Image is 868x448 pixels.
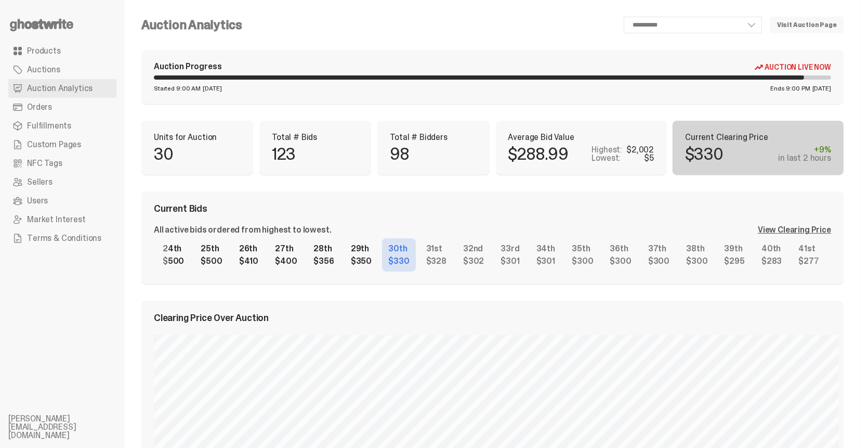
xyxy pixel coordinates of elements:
span: Started 9:00 AM [154,85,201,92]
div: All active bids ordered from highest to lowest. [154,226,331,234]
p: Units for Auction [154,133,241,142]
div: 26th [239,245,258,253]
a: Visit Auction Page [770,17,844,33]
div: $300 [648,257,669,265]
div: Auction Progress [154,62,221,71]
a: Orders [8,98,116,117]
span: Auctions [27,66,60,74]
div: in last 2 hours [778,154,831,162]
div: View Clearing Price [758,226,831,234]
div: 34th [536,245,555,253]
p: 123 [272,146,296,162]
div: 31st [426,245,446,253]
div: 40th [761,245,782,253]
div: 38th [686,245,707,253]
p: 98 [390,146,409,162]
span: Terms & Conditions [27,234,101,242]
div: +9% [778,146,831,154]
p: Current Clearing Price [685,133,831,142]
div: $356 [313,257,334,265]
div: 29th [351,245,372,253]
div: $301 [536,257,555,265]
div: $283 [761,257,782,265]
div: $330 [388,257,409,265]
a: Products [8,42,116,60]
span: [DATE] [812,85,831,92]
p: 30 [154,146,173,162]
div: 41st [798,245,819,253]
p: $288.99 [508,146,568,162]
span: Sellers [27,178,52,186]
a: Auction Analytics [8,79,116,98]
span: NFC Tags [27,159,62,168]
div: $400 [275,257,297,265]
div: $300 [610,257,631,265]
span: Fulfillments [27,122,71,130]
div: $277 [798,257,819,265]
p: Total # Bids [272,133,359,142]
div: $302 [463,257,484,265]
li: [PERSON_NAME][EMAIL_ADDRESS][DOMAIN_NAME] [8,415,133,440]
div: $410 [239,257,258,265]
span: Products [27,47,61,55]
div: 24th [163,245,184,253]
div: Current Bids [154,204,831,213]
span: Custom Pages [27,140,81,149]
div: 30th [388,245,409,253]
div: $300 [572,257,593,265]
span: Ends 9:00 PM [770,85,810,92]
div: $295 [725,257,745,265]
div: $500 [201,257,222,265]
div: 39th [725,245,745,253]
a: Auctions [8,60,116,79]
a: Terms & Conditions [8,229,116,248]
span: [DATE] [203,85,221,92]
span: Users [27,197,48,205]
div: 37th [648,245,669,253]
div: 25th [201,245,222,253]
span: Orders [27,103,52,111]
div: 33rd [501,245,519,253]
a: Market Interest [8,210,116,229]
p: $330 [685,146,723,162]
div: $328 [426,257,446,265]
h4: Auction Analytics [141,19,242,31]
p: Lowest: [591,154,621,162]
div: 36th [610,245,631,253]
a: Users [8,191,116,210]
a: Custom Pages [8,135,116,154]
div: $500 [163,257,184,265]
div: 32nd [463,245,484,253]
span: Market Interest [27,215,86,224]
div: 27th [275,245,297,253]
div: $350 [351,257,372,265]
span: Auction Analytics [27,84,93,93]
p: Highest: [591,146,622,154]
div: 35th [572,245,593,253]
a: Fulfillments [8,117,116,135]
a: NFC Tags [8,154,116,173]
div: 28th [313,245,334,253]
div: $301 [501,257,519,265]
div: $300 [686,257,707,265]
span: Auction Live Now [765,63,831,71]
div: Clearing Price Over Auction [154,313,831,323]
p: Total # Bidders [390,133,477,142]
a: Sellers [8,173,116,191]
div: $2,002 [626,146,654,154]
p: Average Bid Value [508,133,654,142]
div: $5 [645,154,654,162]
